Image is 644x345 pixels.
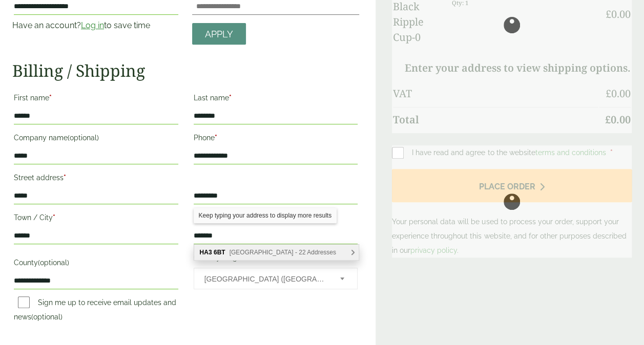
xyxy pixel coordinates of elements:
label: Sign me up to receive email updates and news [14,298,176,324]
abbr: required [215,134,217,142]
span: United Kingdom (UK) [204,268,327,290]
span: Apply [205,29,233,40]
abbr: required [64,174,66,182]
span: (optional) [68,134,99,142]
label: County [14,255,178,273]
span: (optional) [31,313,63,321]
label: Phone [194,131,358,148]
abbr: required [53,213,55,222]
h2: Billing / Shipping [12,61,359,80]
span: Country/Region [194,268,358,289]
a: Apply [192,23,246,45]
label: First name [14,91,178,108]
label: Company name [14,131,178,148]
label: Town / City [14,210,178,228]
label: Street address [14,170,178,188]
div: Keep typing your address to display more results [194,208,337,223]
input: Sign me up to receive email updates and news(optional) [18,296,30,308]
abbr: required [49,94,52,102]
span: (optional) [38,258,69,267]
b: 6BT [214,249,225,256]
label: Last name [194,91,358,108]
div: HA3 6BT [194,245,359,260]
abbr: required [247,253,250,262]
span: [GEOGRAPHIC_DATA] - 22 Addresses [230,249,336,256]
a: Log in [81,20,104,30]
abbr: required [229,94,232,102]
b: HA3 [200,249,212,256]
p: Have an account? to save time [12,19,180,32]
